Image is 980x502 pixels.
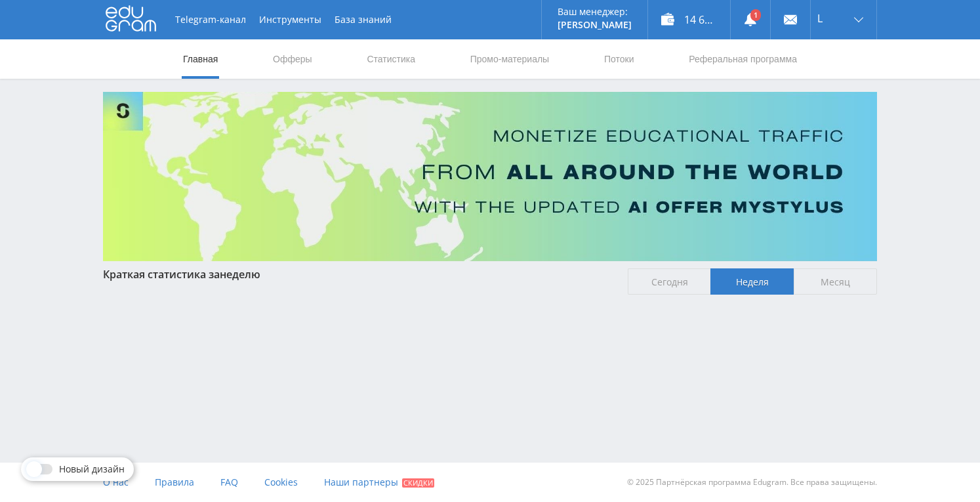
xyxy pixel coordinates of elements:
a: Промо-материалы [469,39,550,79]
p: [PERSON_NAME] [558,20,632,30]
a: О нас [103,463,129,502]
a: Наши партнеры Скидки [324,463,434,502]
a: Главная [182,39,219,79]
a: Реферальная программа [687,39,798,79]
a: FAQ [220,463,238,502]
span: Скидки [402,478,434,488]
a: Cookies [264,463,298,502]
div: Краткая статистика за [103,268,615,280]
a: Офферы [272,39,314,79]
p: Ваш менеджер: [558,7,632,17]
span: L [817,13,823,24]
span: О нас [103,476,129,488]
a: Статистика [365,39,417,79]
span: Новый дизайн [59,464,125,474]
span: Cookies [264,476,298,488]
span: FAQ [220,476,238,488]
span: Правила [155,476,194,488]
img: Banner [103,92,877,261]
span: неделю [220,267,260,282]
span: Месяц [794,268,877,295]
a: Потоки [603,39,636,79]
a: Правила [155,463,194,502]
span: Наши партнеры [324,476,398,488]
div: © 2025 Партнёрская программа Edugram. Все права защищены. [497,463,877,502]
span: Сегодня [628,268,711,295]
span: Неделя [710,268,794,295]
